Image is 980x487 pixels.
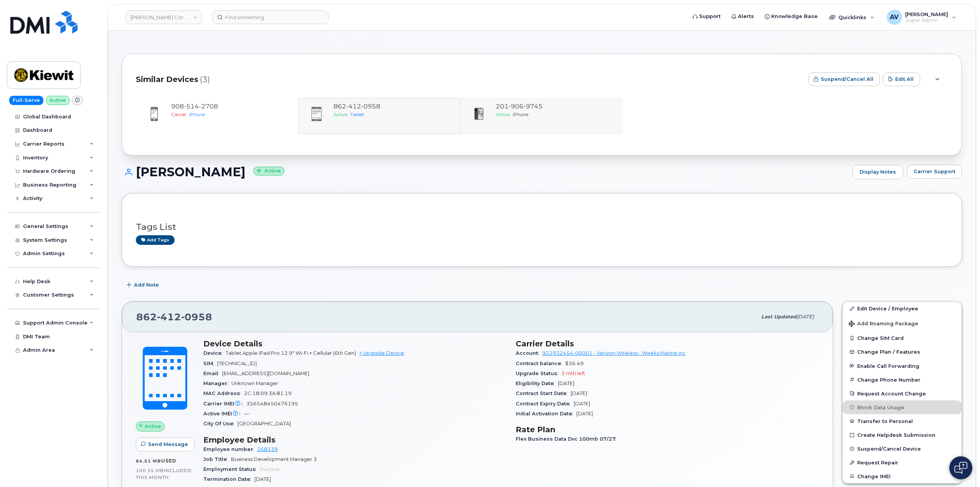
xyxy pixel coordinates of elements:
span: 2C:18:09:3A:81:19 [244,390,292,396]
a: Create Helpdesk Submission [843,428,962,442]
span: 0958 [181,311,212,323]
h3: Carrier Details [516,339,819,348]
span: 64.51 MB [136,458,161,464]
span: 862 [136,311,212,323]
span: iPhone [189,112,205,117]
span: Tablet Apple iPad Pro 12.9" Wi-Fi + Cellular (6th Gen) [226,350,356,356]
span: 3 mth left [561,371,585,376]
span: Manager [203,380,231,386]
span: MAC Address [203,390,244,396]
span: 906 [508,103,523,110]
button: Request Account Change [843,387,962,400]
span: Initial Activation Date [516,411,576,416]
small: Active [253,167,284,175]
span: Contract balance [516,361,565,366]
span: Send Message [148,441,188,448]
span: Upgrade Status [516,371,561,376]
span: Active [496,112,510,117]
span: SIM [203,361,217,366]
span: [GEOGRAPHIC_DATA] [238,421,291,426]
span: Edit All [895,75,914,83]
span: 908 [171,103,218,110]
span: Similar Devices [136,74,198,85]
a: + Upgrade Device [359,350,404,356]
button: Send Message [136,438,195,451]
span: 2708 [199,103,218,110]
span: Enable Call Forwarding [857,363,919,369]
button: Change SIM Card [843,331,962,345]
span: [DATE] [571,390,587,396]
span: (3) [200,74,210,85]
h3: Tags List [136,222,948,232]
a: 2019069745ActiveiPhone [465,102,618,129]
span: Device [203,350,226,356]
span: $36.49 [565,361,584,366]
span: 201 [496,103,543,110]
span: Contract Expiry Date [516,401,574,407]
button: Enable Call Forwarding [843,359,962,373]
span: [DATE] [797,314,814,320]
span: Business Development Manager 3 [231,456,317,462]
span: 412 [157,311,181,323]
a: 9085142708CanceliPhone [140,102,294,130]
span: City Of Use [203,421,238,426]
img: Open chat [954,462,967,474]
span: Eligibility Date [516,380,558,386]
button: Add Roaming Package [843,315,962,331]
a: Display Notes [852,165,903,179]
span: 514 [184,103,199,110]
span: 9745 [523,103,543,110]
span: used [161,458,177,464]
span: Add Roaming Package [849,321,918,328]
h1: [PERSON_NAME] [122,165,848,179]
span: Cancel [171,112,186,117]
span: Active IMEI [203,411,244,416]
span: included this month [136,467,192,480]
span: [DATE] [574,401,590,407]
span: Change Plan / Features [857,349,920,355]
span: [TECHNICAL_ID] [217,361,257,366]
button: Suspend/Cancel All [808,72,880,86]
span: Email [203,371,222,376]
button: Change Phone Number [843,373,962,387]
span: Termination Date [203,476,254,482]
span: Last updated [761,314,797,320]
span: Account [516,350,542,356]
button: Suspend/Cancel Device [843,442,962,456]
span: Carrier Support [914,168,955,175]
span: [EMAIL_ADDRESS][DOMAIN_NAME] [222,371,309,376]
span: Contract Start Date [516,390,571,396]
h3: Device Details [203,339,506,348]
button: Change IMEI [843,469,962,483]
button: Add Note [122,278,165,292]
a: 922932454-00001 - Verizon Wireless - Weeks Marine Inc [542,350,686,356]
button: Change Plan / Features [843,345,962,359]
span: 356548450476195 [246,401,298,407]
a: 268339 [257,446,278,452]
span: — [244,411,249,416]
span: Flex Business Data Dvc 100mb 07/27 [516,436,620,442]
span: Suspend/Cancel Device [857,446,921,452]
span: [DATE] [576,411,593,416]
button: Edit All [883,72,920,86]
span: Unknown Manager [231,380,278,386]
span: 100.35 MB [136,468,164,473]
button: Carrier Support [907,165,962,179]
span: Suspend/Cancel All [821,75,873,83]
span: Active [145,423,161,430]
span: Job Title [203,456,231,462]
h3: Rate Plan [516,425,819,434]
span: Carrier IMEI [203,401,246,407]
span: Inactive [260,466,279,472]
img: iPhone_15_Black.png [471,106,487,121]
button: Block Data Usage [843,400,962,414]
a: Edit Device / Employee [843,302,962,315]
h3: Employee Details [203,435,506,444]
span: [DATE] [254,476,271,482]
span: [DATE] [558,380,574,386]
button: Request Repair [843,456,962,469]
a: Add tags [136,235,175,245]
span: Employee number [203,446,257,452]
span: iPhone [513,112,528,117]
span: Add Note [134,281,159,289]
